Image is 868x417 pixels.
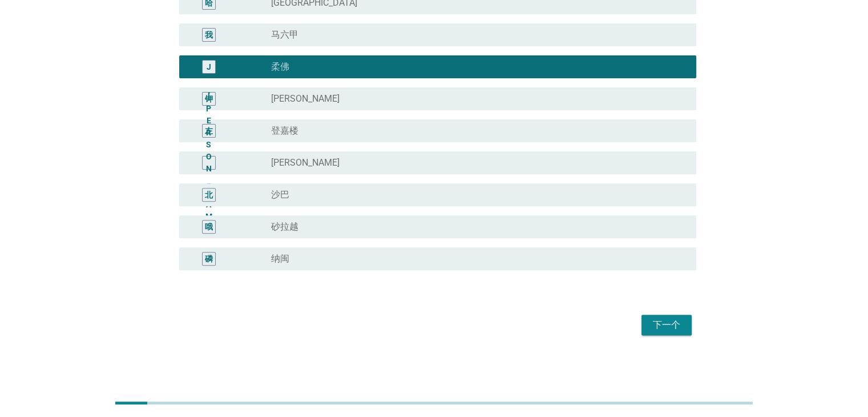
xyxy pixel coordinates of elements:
font: [PERSON_NAME] [271,93,340,104]
font: 钾 [205,94,213,103]
button: 下一个 [641,315,692,335]
font: [PERSON_NAME] [205,92,212,233]
font: 左 [205,126,213,135]
font: 沙巴 [271,189,289,200]
font: 下一个 [653,319,680,330]
font: J [207,62,211,71]
font: 我 [205,30,213,39]
font: 柔佛 [271,61,289,72]
font: 登嘉楼 [271,125,298,136]
font: 马六甲 [271,29,298,40]
font: 哦 [205,222,213,231]
font: [PERSON_NAME] [271,157,340,168]
font: 北 [205,190,213,199]
font: 磷 [205,254,213,263]
font: 纳闽 [271,253,289,264]
font: 砂拉越 [271,221,298,232]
